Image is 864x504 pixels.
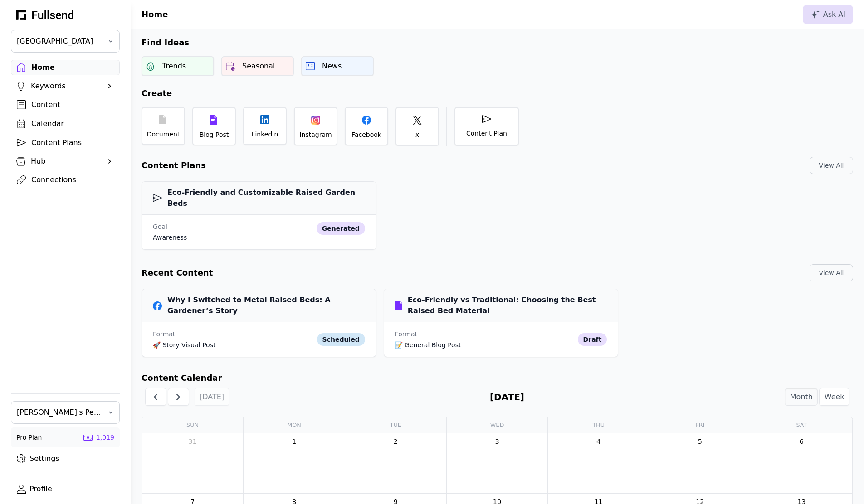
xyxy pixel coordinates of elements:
div: View All [817,268,845,277]
div: Blog Post [200,130,229,139]
div: Content Plans [31,137,114,148]
div: Format [153,330,313,339]
h3: Eco-Friendly vs Traditional: Choosing the Best Raised Bed Material [395,295,607,316]
div: LinkedIn [252,130,278,139]
div: 1,019 [96,433,114,442]
div: Pro Plan [16,433,42,442]
button: [PERSON_NAME]'s Personal Team [11,401,120,424]
div: Content [31,99,114,110]
div: Trends [162,61,186,72]
a: Content Plans [11,135,120,150]
h2: Content Calendar [142,372,853,384]
div: draft [578,333,607,346]
div: Document [147,130,180,139]
div: Calendar [31,118,114,129]
a: Wednesday [490,417,504,433]
td: September 5, 2025 [649,433,751,493]
div: generated [317,222,365,235]
td: September 1, 2025 [244,433,345,493]
h2: Recent Content [142,267,213,279]
button: View All [810,157,853,174]
button: Month [785,388,818,406]
a: September 6, 2025 [795,435,808,448]
div: 📝 General Blog Post [395,340,574,349]
span: [PERSON_NAME]'s Personal Team [17,407,101,418]
a: Profile [11,481,120,497]
div: Facebook [351,130,381,139]
div: X [415,131,420,140]
h2: Create [131,87,864,100]
div: Hub [31,156,100,167]
div: Content Plan [466,129,507,138]
div: Seasonal [242,61,275,72]
div: View All [817,161,845,170]
a: August 31, 2025 [186,435,200,448]
a: September 2, 2025 [389,435,402,448]
div: Ask AI [810,9,845,20]
button: View All [810,264,853,281]
div: Format [395,330,574,339]
a: September 5, 2025 [693,435,707,448]
button: Ask AI [803,5,853,24]
button: Previous Month [145,388,166,406]
a: Calendar [11,116,120,131]
a: Tuesday [390,417,401,433]
span: [GEOGRAPHIC_DATA] [17,36,101,47]
a: Sunday [186,417,199,433]
a: September 4, 2025 [592,435,605,448]
button: [GEOGRAPHIC_DATA] [11,30,120,53]
div: awareness [153,233,187,242]
div: Connections [31,174,114,185]
a: September 1, 2025 [288,435,301,448]
a: Saturday [796,417,807,433]
a: September 3, 2025 [490,435,504,448]
div: News [322,61,342,72]
button: Week [819,388,849,406]
td: September 3, 2025 [446,433,548,493]
a: Thursday [592,417,605,433]
button: Next Month [168,388,189,406]
a: Content [11,97,120,112]
a: Monday [287,417,301,433]
h2: Find Ideas [131,36,864,49]
h2: [DATE] [490,390,524,404]
h3: Eco-Friendly and Customizable Raised Garden Beds [153,187,365,209]
td: August 31, 2025 [142,433,244,493]
div: Instagram [299,130,332,139]
h2: Content Plans [142,159,206,172]
h3: Why I Switched to Metal Raised Beds: A Gardener’s Story [153,295,365,316]
a: Connections [11,172,120,188]
div: Goal [153,222,187,231]
a: Friday [695,417,704,433]
h1: Home [142,8,168,21]
a: Settings [11,451,120,466]
div: scheduled [317,333,365,346]
div: Keywords [31,81,100,92]
button: [DATE] [195,388,229,406]
td: September 6, 2025 [751,433,852,493]
div: Home [31,62,114,73]
a: Home [11,60,120,75]
td: September 4, 2025 [548,433,649,493]
td: September 2, 2025 [345,433,446,493]
div: 🚀 Story Visual Post [153,340,313,349]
